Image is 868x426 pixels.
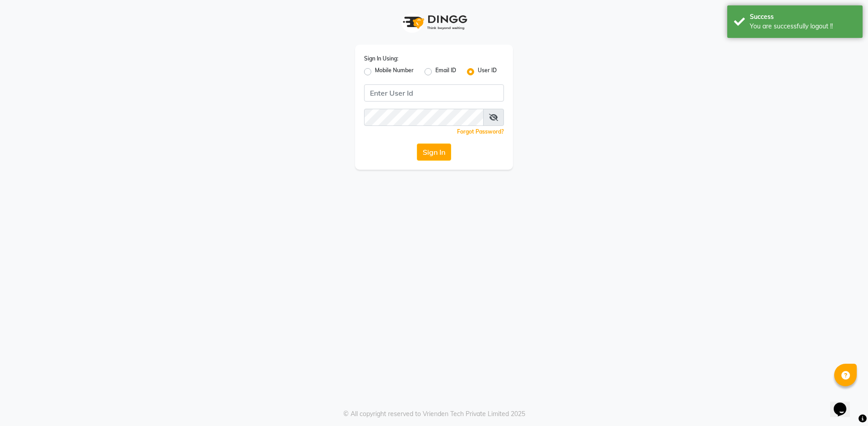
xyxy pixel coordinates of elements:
div: You are successfully logout !! [750,22,856,31]
label: Sign In Using: [364,55,398,63]
label: Email ID [435,66,456,77]
label: User ID [478,66,497,77]
img: logo1.svg [398,9,470,36]
div: Success [750,12,856,22]
input: Username [364,84,504,102]
button: Sign In [417,144,451,161]
label: Mobile Number [375,66,414,77]
a: Forgot Password? [457,128,504,135]
iframe: chat widget [830,390,859,417]
input: Username [364,109,484,126]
